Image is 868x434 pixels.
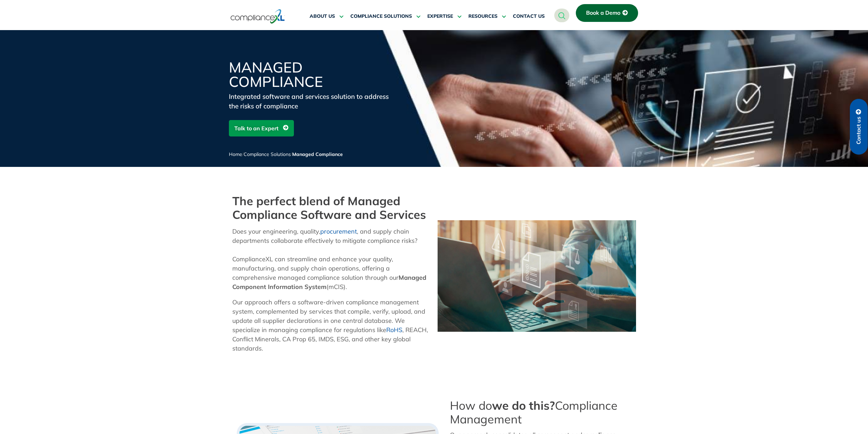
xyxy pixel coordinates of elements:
[244,151,291,157] a: Compliance Solutions
[386,326,402,334] a: RoHS
[450,399,635,426] h3: How do Compliance Management
[232,194,426,222] b: The perfect blend of Managed Compliance Software and Services
[229,60,393,89] h1: Managed Compliance
[234,122,278,135] span: Talk to an Expert
[310,13,335,19] span: ABOUT US
[850,99,868,155] a: Contact us
[350,13,412,19] span: COMPLIANCE SOLUTIONS
[232,254,431,291] p: ComplianceXL can streamline and enhance your quality, manufacturing, and supply chain operations,...
[350,8,420,25] a: COMPLIANCE SOLUTIONS
[554,9,569,22] a: navsearch-button
[231,9,285,24] img: logo-one.svg
[320,227,357,235] a: procurement
[427,13,453,19] span: EXPERTISE
[468,8,506,25] a: RESOURCES
[232,227,431,245] p: Does your engineering, quality, , and supply chain departments collaborate effectively to mitigat...
[513,13,545,19] span: CONTACT US
[232,298,431,353] p: Our approach offers a software-driven compliance management system, complemented by services that...
[492,398,555,413] b: we do this?
[229,151,343,157] span: / /
[856,117,862,144] span: Contact us
[513,8,545,25] a: CONTACT US
[292,151,343,157] span: Managed Compliance
[229,92,393,111] div: Integrated software and services solution to address the risks of compliance
[468,13,497,19] span: RESOURCES
[427,8,462,25] a: EXPERTISE
[229,151,242,157] a: Home
[229,120,294,136] a: Talk to an Expert
[586,10,620,16] span: Book a Demo
[310,8,344,25] a: ABOUT US
[576,4,638,22] a: Book a Demo
[438,220,636,332] img: Managed compliance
